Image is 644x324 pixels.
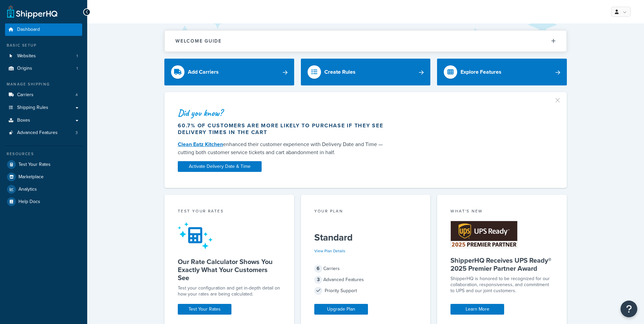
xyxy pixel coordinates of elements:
[450,208,553,216] div: What's New
[314,248,345,254] a: View Plan Details
[461,67,501,77] div: Explore Features
[5,158,82,171] a: Test Your Rates
[5,50,82,62] a: Websites1
[178,304,231,315] a: Test Your Rates
[165,30,567,52] button: Welcome Guide
[17,27,40,33] span: Dashboard
[17,53,36,59] span: Websites
[178,140,223,148] a: Clean Eatz Kitchen
[178,208,281,216] div: Test your rates
[178,108,390,118] div: Did you know?
[76,66,78,71] span: 1
[18,187,37,192] span: Analytics
[76,53,78,59] span: 1
[75,92,78,98] span: 4
[17,118,30,123] span: Boxes
[314,264,417,273] div: Carriers
[450,276,553,294] p: ShipperHQ is honored to be recognized for our collaboration, responsiveness, and commitment to UP...
[5,102,82,114] a: Shipping Rules
[5,171,82,183] a: Marketplace
[314,265,322,273] span: 6
[314,286,417,296] div: Priority Support
[164,59,294,85] a: Add Carriers
[314,276,322,284] span: 3
[18,199,40,205] span: Help Docs
[5,89,82,101] a: Carriers4
[178,161,262,172] a: Activate Delivery Date & Time
[5,183,82,195] a: Analytics
[5,114,82,127] a: Boxes
[5,43,82,48] div: Basic Setup
[178,258,281,282] h5: Our Rate Calculator Shows You Exactly What Your Customers See
[17,92,34,98] span: Carriers
[5,62,82,75] li: Origins
[5,62,82,75] a: Origins1
[5,127,82,139] li: Advanced Features
[178,122,390,136] div: 60.7% of customers are more likely to purchase if they see delivery times in the cart
[5,23,82,36] a: Dashboard
[314,304,368,315] a: Upgrade Plan
[5,89,82,101] li: Carriers
[17,66,32,71] span: Origins
[5,127,82,139] a: Advanced Features3
[17,130,58,136] span: Advanced Features
[175,39,222,44] h2: Welcome Guide
[324,67,356,77] div: Create Rules
[178,285,281,297] div: Test your configuration and get in-depth detail on how your rates are being calculated.
[314,232,417,243] h5: Standard
[178,140,390,156] div: enhanced their customer experience with Delivery Date and Time — cutting both customer service ti...
[5,50,82,62] li: Websites
[18,174,44,180] span: Marketplace
[437,59,567,85] a: Explore Features
[5,81,82,87] div: Manage Shipping
[18,162,51,168] span: Test Your Rates
[450,256,553,272] h5: ShipperHQ Receives UPS Ready® 2025 Premier Partner Award
[17,105,48,111] span: Shipping Rules
[450,304,504,315] a: Learn More
[621,301,637,317] button: Open Resource Center
[301,59,431,85] a: Create Rules
[5,151,82,157] div: Resources
[314,275,417,284] div: Advanced Features
[314,208,417,216] div: Your Plan
[188,67,219,77] div: Add Carriers
[75,130,78,136] span: 3
[5,196,82,208] a: Help Docs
